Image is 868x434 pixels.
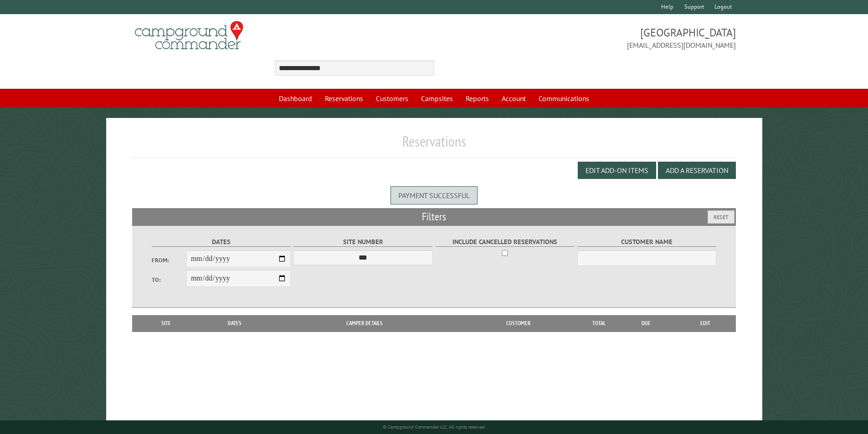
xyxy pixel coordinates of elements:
[132,208,736,225] h2: Filters
[274,315,455,332] th: Camper Details
[577,237,716,247] label: Customer Name
[658,162,736,179] button: Add a Reservation
[436,237,575,247] label: Include Cancelled Reservations
[416,90,458,107] a: Campsites
[578,162,656,179] button: Edit Add-on Items
[383,424,486,430] small: © Campground Commander LLC. All rights reserved.
[196,315,274,332] th: Dates
[675,315,736,332] th: Edit
[370,90,414,107] a: Customers
[533,90,595,107] a: Communications
[152,256,186,265] label: From:
[293,237,432,247] label: Site Number
[273,90,318,107] a: Dashboard
[152,237,291,247] label: Dates
[434,25,736,51] span: [GEOGRAPHIC_DATA] [EMAIL_ADDRESS][DOMAIN_NAME]
[390,186,478,204] div: Payment successful
[132,133,736,158] h1: Reservations
[496,90,531,107] a: Account
[581,315,617,332] th: Total
[708,210,734,224] button: Reset
[132,18,246,53] img: Campground Commander
[617,315,675,332] th: Due
[152,276,186,284] label: To:
[137,315,196,332] th: Site
[319,90,369,107] a: Reservations
[455,315,581,332] th: Customer
[460,90,494,107] a: Reports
